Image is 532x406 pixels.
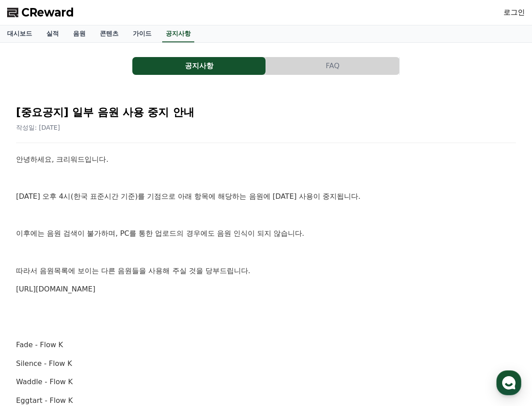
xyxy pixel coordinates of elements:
[16,376,516,388] p: Waddle - Flow K
[21,5,74,20] span: CReward
[66,25,93,42] a: 음원
[39,25,66,42] a: 실적
[162,25,194,42] a: 공지사항
[28,296,33,303] span: 홈
[16,105,516,119] h2: [중요공지] 일부 음원 사용 중지 안내
[138,296,148,303] span: 설정
[7,5,74,20] a: CReward
[266,57,399,75] button: FAQ
[16,358,516,369] p: Silence - Flow K
[266,57,400,75] a: FAQ
[503,7,525,18] a: 로그인
[16,339,516,351] p: Fade - Flow K
[126,25,159,42] a: 가이드
[93,25,126,42] a: 콘텐츠
[16,228,516,239] p: 이후에는 음원 검색이 불가하며, PC를 통한 업로드의 경우에도 음원 인식이 되지 않습니다.
[16,124,60,131] span: 작성일: [DATE]
[16,154,516,165] p: 안녕하세요, 크리워드입니다.
[115,283,171,305] a: 설정
[82,296,92,303] span: 대화
[59,283,115,305] a: 대화
[16,265,516,277] p: 따라서 음원목록에 보이는 다른 음원들을 사용해 주실 것을 당부드립니다.
[132,57,266,75] button: 공지사항
[3,283,59,305] a: 홈
[16,191,516,202] p: [DATE] 오후 4시(한국 표준시간 기준)를 기점으로 아래 항목에 해당하는 음원에 [DATE] 사용이 중지됩니다.
[16,285,95,293] a: [URL][DOMAIN_NAME]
